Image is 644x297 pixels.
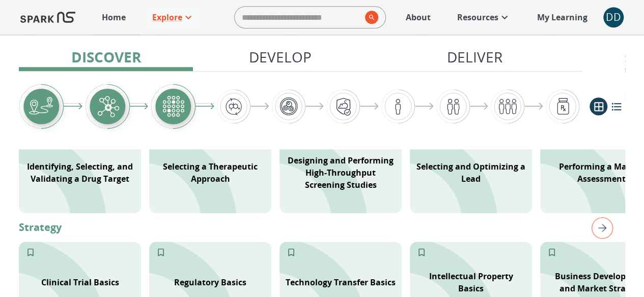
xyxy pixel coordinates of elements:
div: Spark NS branding pattern [149,132,271,213]
div: SPARK NS branding pattern [410,132,532,213]
img: arrow-right [250,103,269,110]
button: grid view [590,97,607,115]
p: My Learning [537,11,587,23]
svg: Add to My Learning [547,247,557,257]
p: Designing and Performing High-Throughput Screening Studies [286,154,396,191]
p: Develop [249,46,312,68]
img: arrow-right [64,103,82,110]
a: Resources [452,6,516,28]
img: arrow-right [360,103,379,110]
img: arrow-right [195,103,214,110]
p: Strategy [19,220,625,235]
button: search [361,7,378,28]
p: Intellectual Property Basics [416,270,526,294]
p: Resources [457,11,498,23]
p: Technology Transfer Basics [286,276,396,288]
a: My Learning [532,6,593,28]
button: list view [607,97,625,115]
svg: Add to My Learning [286,247,296,257]
a: About [401,6,436,28]
div: SPARK NS branding pattern [279,132,402,213]
p: Discover [71,46,141,68]
a: Explore [147,6,200,28]
a: Home [97,6,131,28]
svg: Add to My Learning [25,247,36,257]
p: Regulatory Basics [174,276,246,288]
svg: Add to My Learning [416,247,427,257]
svg: Add to My Learning [156,247,166,257]
p: About [406,11,431,23]
img: arrow-right [524,103,543,110]
p: Deliver [447,46,502,68]
p: Selecting and Optimizing a Lead [416,160,526,185]
p: Identifying, Selecting, and Validating a Drug Target [25,160,135,185]
button: account of current user [603,7,624,27]
div: Dart hitting bullseye [19,132,141,213]
img: arrow-right [305,103,324,110]
img: Logo of SPARK at Stanford [20,5,75,29]
p: Explore [152,11,182,23]
p: Selecting a Therapeutic Approach [155,160,265,185]
img: arrow-right [130,103,149,110]
button: right [587,213,613,243]
p: Home [102,11,126,23]
img: arrow-right [415,103,434,110]
div: Graphic showing the progression through the Discover, Develop, and Deliver pipeline, highlighting... [19,84,579,129]
div: DD [603,7,624,27]
img: arrow-right [470,103,489,110]
p: Clinical Trial Basics [41,276,119,288]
